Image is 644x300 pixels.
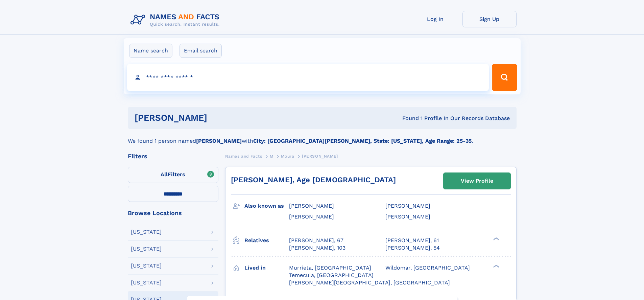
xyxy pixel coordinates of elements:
span: [PERSON_NAME][GEOGRAPHIC_DATA], [GEOGRAPHIC_DATA] [289,279,450,286]
h1: [PERSON_NAME] [135,114,305,122]
a: M [270,152,273,160]
h3: Relatives [244,235,289,246]
a: [PERSON_NAME], 54 [385,244,440,252]
div: Browse Locations [128,210,218,216]
b: [PERSON_NAME] [196,138,242,144]
label: Email search [180,44,222,58]
span: Temecula, [GEOGRAPHIC_DATA] [289,272,374,278]
div: [US_STATE] [131,246,162,252]
div: [US_STATE] [131,263,162,269]
a: Moura [281,152,294,160]
input: search input [127,64,489,91]
a: Sign Up [462,11,517,27]
span: Moura [281,154,294,159]
div: Filters [128,153,218,159]
label: Name search [129,44,172,58]
label: Filters [128,167,218,183]
span: Murrieta, [GEOGRAPHIC_DATA] [289,264,371,271]
span: [PERSON_NAME] [289,213,334,220]
h3: Lived in [244,262,289,274]
div: Found 1 Profile In Our Records Database [305,115,510,122]
div: We found 1 person named with . [128,129,517,145]
a: [PERSON_NAME], Age [DEMOGRAPHIC_DATA] [231,176,396,184]
a: Names and Facts [225,152,262,160]
button: Search Button [492,64,517,91]
a: View Profile [444,173,510,189]
span: Wildomar, [GEOGRAPHIC_DATA] [385,264,470,271]
a: [PERSON_NAME], 103 [289,244,345,252]
span: M [270,154,273,159]
span: [PERSON_NAME] [302,154,338,159]
div: View Profile [461,173,493,189]
div: [US_STATE] [131,280,162,285]
div: ❯ [492,236,500,241]
a: [PERSON_NAME], 67 [289,237,343,244]
img: Logo Names and Facts [128,11,225,29]
a: Log In [408,11,462,27]
h3: Also known as [244,200,289,212]
div: [US_STATE] [131,229,162,235]
a: [PERSON_NAME], 61 [385,237,439,244]
span: [PERSON_NAME] [289,203,334,209]
div: ❯ [492,264,500,268]
span: [PERSON_NAME] [385,203,430,209]
b: City: [GEOGRAPHIC_DATA][PERSON_NAME], State: [US_STATE], Age Range: 25-35 [253,138,472,144]
span: All [161,171,168,178]
span: [PERSON_NAME] [385,213,430,220]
